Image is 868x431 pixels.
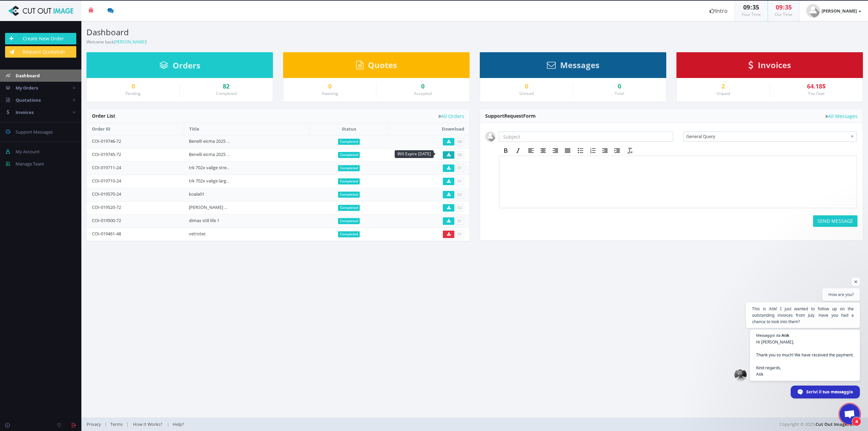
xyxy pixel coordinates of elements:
[16,73,40,79] span: Dashboard
[599,146,611,155] div: Decrease indent
[756,339,854,377] span: Hi [PERSON_NAME], Thank you so much! We have received the payment. Kind regards, Atik
[216,91,237,96] small: Completed
[92,113,115,119] span: Order List
[828,291,854,298] span: How are you?
[368,59,397,71] span: Quotes
[785,3,792,11] span: 35
[92,191,121,197] a: COI-019570-24
[813,215,857,227] button: SEND MESSAGE
[808,91,825,96] small: You Owe
[87,123,184,135] th: Order ID
[779,421,858,428] span: Copyright © 2025,
[703,1,734,21] a: Intro
[752,306,854,325] span: This is Atik! I just wanted to follow up on the outstanding invoices from July. Have you had a ch...
[752,3,759,11] span: 35
[800,1,868,21] a: [PERSON_NAME]
[189,164,232,171] a: trk 702x valige strette
[485,132,495,142] img: user_default.jpg
[338,192,360,198] span: Completed
[485,83,568,90] a: 0
[92,151,121,157] a: COI-019745-72
[189,178,231,184] a: trk 702x valige larghe
[185,83,268,90] div: 82
[776,3,783,11] span: 09
[16,161,44,167] span: Manage Team
[756,333,781,337] span: Messaggio da
[504,113,523,119] span: Request
[499,132,673,142] input: Subject
[189,217,219,223] a: dimax still life 1
[395,150,434,158] div: Will Expire [DATE]
[549,146,561,155] div: Align right
[129,421,167,427] a: How It Works?
[189,231,206,237] a: vetrotec
[338,165,360,171] span: Completed
[338,231,360,237] span: Completed
[525,146,537,155] div: Align left
[189,151,242,157] a: Benelli eicma 2025 generali
[92,231,121,237] a: COI-019461-48
[825,114,857,119] a: All Messages
[748,63,791,70] a: Invoices
[16,109,34,115] span: Invoices
[322,91,338,96] small: Awaiting
[775,12,792,17] small: Our Time
[5,6,76,16] img: Cut Out Image
[560,59,599,71] span: Messages
[500,146,512,155] div: Bold
[86,28,470,37] h3: Dashboard
[624,146,636,155] div: Clear formatting
[86,417,604,431] div: | | |
[537,146,549,155] div: Align center
[16,97,41,103] span: Quotations
[16,149,40,155] span: My Account
[438,114,464,119] a: All Orders
[189,191,204,197] a: koala01
[289,83,371,90] a: 0
[414,91,432,96] small: Accepted
[92,83,174,90] a: 0
[716,91,730,96] small: Unpaid
[587,146,599,155] div: Numbered list
[338,218,360,224] span: Completed
[512,146,524,155] div: Italic
[189,204,249,210] a: [PERSON_NAME] di un tempo
[92,138,121,144] a: COI-019746-72
[92,164,121,171] a: COI-019711-24
[133,421,162,427] span: How It Works?
[485,113,536,119] span: Support Form
[189,138,275,144] a: Benelli eicma 2025 generali - cambi colore 1
[758,59,791,71] span: Invoices
[815,421,858,427] a: Cut Out Image, Inc.
[750,3,752,11] span: :
[574,146,587,155] div: Bullet list
[309,123,389,135] th: Status
[519,91,534,96] small: Unread
[5,46,76,58] a: Request Quotation
[86,39,147,45] small: Welcome back !
[16,85,38,91] span: My Orders
[16,129,53,135] span: Support Messages
[107,421,126,427] a: Terms
[86,421,104,427] a: Privacy
[338,139,360,145] span: Completed
[381,83,464,90] a: 0
[822,8,857,14] strong: [PERSON_NAME]
[615,91,624,96] small: Total
[682,83,764,90] a: 2
[743,3,750,11] span: 09
[92,204,121,210] a: COI-019520-72
[356,63,397,70] a: Quotes
[775,83,857,90] div: 64.18$
[5,33,76,44] a: Create New Order
[114,39,146,45] a: [PERSON_NAME]
[806,4,820,18] img: user_default.jpg
[742,12,761,17] small: Your Time
[547,63,599,70] a: Messages
[169,421,188,427] a: Help?
[852,417,861,426] span: 4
